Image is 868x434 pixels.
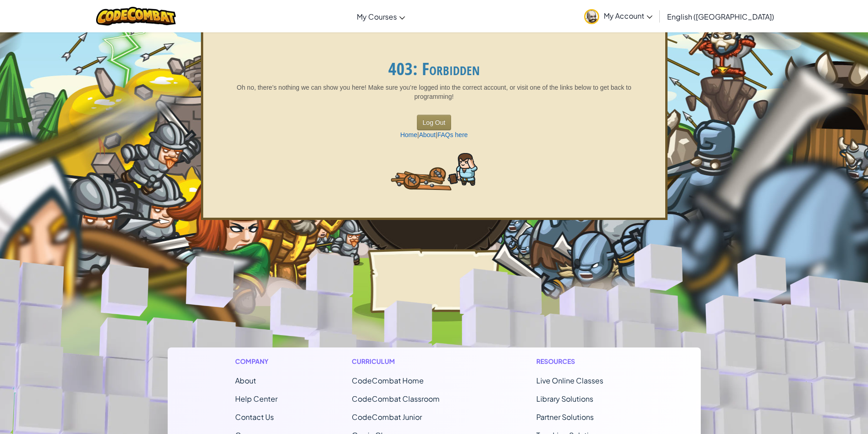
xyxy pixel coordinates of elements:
a: My Account [580,2,657,31]
a: English ([GEOGRAPHIC_DATA]) [663,4,779,29]
a: About [419,131,436,138]
span: Contact Us [235,412,274,422]
a: CodeCombat Junior [352,412,422,422]
a: Home [400,131,417,138]
span: Forbidden [422,56,480,81]
h1: Curriculum [352,357,462,366]
a: Help Center [235,394,277,403]
span: My Account [604,11,652,20]
a: About [235,376,256,385]
a: My Courses [352,4,410,29]
span: English ([GEOGRAPHIC_DATA]) [667,12,774,21]
span: | [417,131,419,138]
a: Partner Solutions [536,412,594,422]
h1: Resources [536,357,633,366]
p: Oh no, there’s nothing we can show you here! Make sure you’re logged into the correct account, or... [218,83,651,101]
span: | [436,131,437,138]
button: Log Out [417,115,452,130]
a: Live Online Classes [536,376,603,385]
span: CodeCombat Home [352,376,424,385]
img: CodeCombat logo [96,7,176,26]
a: CodeCombat Classroom [352,394,440,403]
a: FAQs here [437,131,468,138]
a: Library Solutions [536,394,593,403]
img: 404_1.png [391,153,478,190]
span: My Courses [357,12,397,21]
img: avatar [584,9,599,24]
span: 403: [388,56,422,81]
h1: Company [235,357,277,366]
